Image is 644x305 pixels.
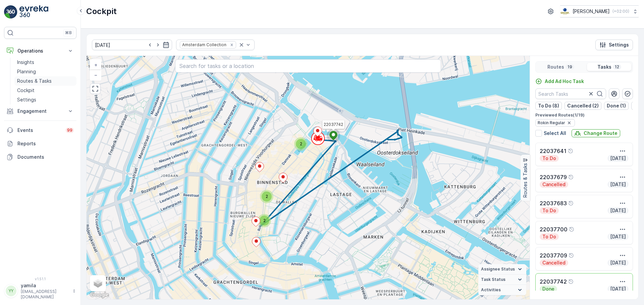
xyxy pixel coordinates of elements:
a: Settings [14,95,76,104]
span: 2 [263,218,266,223]
p: Cancelled [542,181,566,188]
p: 22037742 [540,278,567,286]
p: Done (1) [607,102,626,109]
span: − [94,72,98,78]
span: Rokin Regular [538,120,565,126]
p: [PERSON_NAME] [573,8,610,15]
span: 2 [300,141,302,146]
span: + [94,62,97,68]
a: Documents [4,150,76,164]
p: Engagement [17,108,63,115]
a: Layers [91,276,105,291]
button: Settings [595,40,633,50]
p: 19 [567,64,573,70]
summary: Assignee Status [478,264,526,275]
div: YY [6,286,16,296]
p: ⌘B [65,30,72,35]
div: Remove Amsterdam Collection [228,42,235,48]
a: Events99 [4,124,76,137]
div: Help Tooltip Icon [568,201,574,206]
a: Insights [14,58,76,67]
div: Help Tooltip Icon [569,227,574,232]
p: Settings [609,42,629,48]
a: Zoom In [91,60,101,70]
p: To Do [542,155,557,162]
p: To Do [542,233,557,240]
a: Planning [14,67,76,76]
a: Routes & Tasks [14,76,76,86]
p: Insights [17,59,34,66]
p: Documents [17,154,74,160]
button: Change Route [572,129,620,137]
p: Settings [17,96,36,103]
button: [PERSON_NAME](+02:00) [560,5,639,17]
button: YYyamila[EMAIL_ADDRESS][DOMAIN_NAME] [4,282,76,300]
input: Search for tasks or a location [175,59,441,73]
div: 2 [258,214,271,227]
p: [EMAIL_ADDRESS][DOMAIN_NAME] [21,289,69,300]
p: 22037709 [540,251,567,259]
p: 22037683 [540,199,567,207]
img: logo_light-DOdMpM7g.png [19,5,48,19]
p: [DATE] [609,259,627,266]
div: Amsterdam Collection [180,42,227,48]
p: 99 [67,128,72,133]
p: [DATE] [609,233,627,240]
div: Help Tooltip Icon [568,279,574,284]
p: [DATE] [609,155,627,162]
div: Help Tooltip Icon [568,174,574,180]
span: Activities [481,287,501,293]
p: [DATE] [609,286,627,292]
span: 2 [266,194,268,199]
input: Search Tasks [535,88,606,99]
p: Previewed Routes ( 1 / 19 ) [535,112,633,118]
button: Operations [4,44,76,58]
button: Cancelled (2) [565,102,601,110]
p: Cancelled [542,259,566,266]
summary: Task Status [478,275,526,285]
a: Open this area in Google Maps (opens a new window) [88,291,110,299]
p: yamila [21,282,69,289]
span: v 1.51.1 [4,277,76,281]
span: Task Status [481,277,505,282]
p: [DATE] [609,207,627,214]
p: 22037679 [540,173,567,181]
span: Assignee Status [481,266,515,272]
input: dd/mm/yyyy [92,40,172,50]
p: Select All [544,130,566,137]
summary: Activities [478,285,526,295]
div: Help Tooltip Icon [568,148,573,154]
p: Tasks [597,64,611,70]
button: Done (1) [604,102,629,110]
p: Cockpit [17,87,35,94]
p: [DATE] [609,181,627,188]
p: Routes [547,64,564,70]
p: 12 [614,64,620,70]
p: Planning [17,68,36,75]
p: To Do (8) [538,102,559,109]
button: Engagement [4,104,76,118]
p: Cancelled (2) [567,102,599,109]
p: Routes & Tasks [522,163,529,198]
p: 22037641 [540,147,567,155]
div: 2 [260,190,273,203]
p: 22037700 [540,225,568,233]
a: Cockpit [14,86,76,95]
img: basis-logo_rgb2x.png [560,8,570,15]
a: Zoom Out [91,70,101,80]
p: Routes & Tasks [17,78,52,84]
p: To Do [542,207,557,214]
p: Done [542,286,555,292]
p: ( +02:00 ) [612,9,629,14]
a: Add Ad Hoc Task [535,78,584,85]
img: logo [4,5,17,19]
button: To Do (8) [535,102,562,110]
p: Reports [17,140,74,147]
img: Google [88,291,110,299]
p: Events [17,127,62,134]
p: Add Ad Hoc Task [545,78,584,85]
div: Help Tooltip Icon [569,253,574,258]
div: 2 [294,137,308,151]
p: Change Route [584,130,618,137]
a: Reports [4,137,76,150]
